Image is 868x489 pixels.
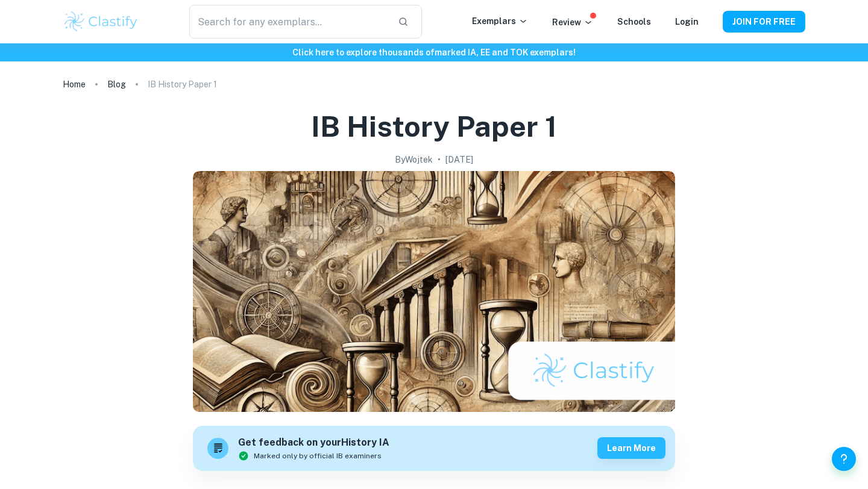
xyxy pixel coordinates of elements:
[723,11,805,33] button: JOIN FOR FREE
[445,153,473,166] h2: [DATE]
[552,16,593,29] p: Review
[2,46,866,59] h6: Click here to explore thousands of marked IA, EE and TOK exemplars !
[395,153,433,166] h2: By Wojtek
[107,76,126,93] a: Blog
[189,5,388,39] input: Search for any exemplars...
[472,14,528,28] p: Exemplars
[832,447,856,471] button: Help and Feedback
[438,153,441,166] p: •
[597,437,665,459] button: Learn more
[617,17,651,26] a: Schools
[63,10,139,34] img: Clastify logo
[148,78,217,91] p: IB History Paper 1
[193,171,675,412] img: IB History Paper 1 cover image
[675,17,699,26] a: Login
[254,450,382,461] span: Marked only by official IB examiners
[63,76,86,93] a: Home
[238,435,389,450] h6: Get feedback on your History IA
[193,426,675,471] a: Get feedback on yourHistory IAMarked only by official IB examinersLearn more
[311,107,557,146] h1: IB History Paper 1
